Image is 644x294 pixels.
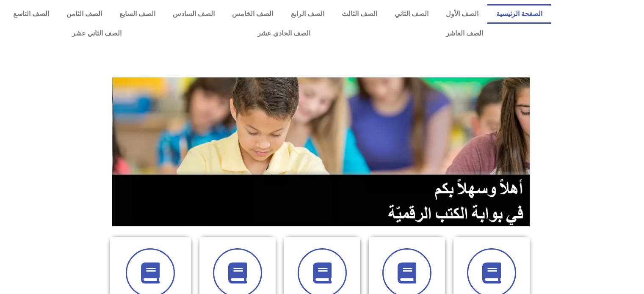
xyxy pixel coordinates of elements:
a: الصف السابع [111,4,164,24]
a: الصف السادس [164,4,224,24]
a: الصف الثالث [333,4,386,24]
a: الصفحة الرئيسية [487,4,551,24]
a: الصف الرابع [282,4,333,24]
a: الصف الثامن [58,4,111,24]
a: الصف الثاني [386,4,437,24]
a: الصف الخامس [224,4,282,24]
a: الصف العاشر [378,24,551,43]
a: الصف الأول [437,4,487,24]
a: الصف الحادي عشر [189,24,378,43]
a: الصف الثاني عشر [4,24,189,43]
a: الصف التاسع [4,4,58,24]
